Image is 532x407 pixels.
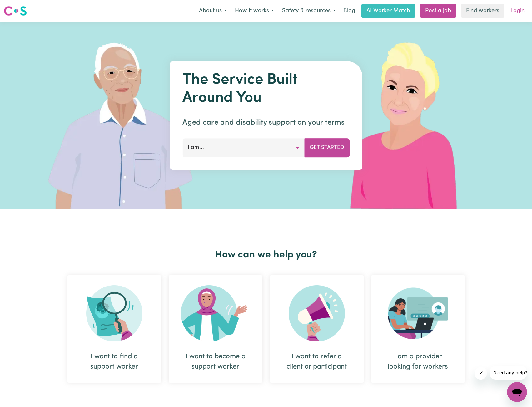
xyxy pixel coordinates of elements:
button: I am... [182,138,305,157]
div: I want to become a support worker [184,351,247,372]
a: AI Worker Match [361,4,415,18]
iframe: Message from company [490,366,527,380]
div: I am a provider looking for workers [386,351,450,372]
button: How it works [231,4,278,17]
img: Search [86,285,142,341]
a: Post a job [420,4,456,18]
div: I want to refer a client or participant [285,351,349,372]
button: Safety & resources [278,4,340,17]
img: Careseekers logo [4,5,27,17]
div: I want to become a support worker [169,275,262,383]
button: About us [195,4,231,17]
a: Login [507,4,528,18]
button: Get Started [304,138,350,157]
iframe: Close message [475,367,487,380]
img: Refer [289,285,345,341]
iframe: Button to launch messaging window [507,382,527,402]
p: Aged care and disability support on your terms [182,117,350,128]
span: Need any help? [4,4,38,9]
div: I want to refer a client or participant [270,275,364,383]
a: Find workers [461,4,504,18]
div: I am a provider looking for workers [371,275,465,383]
div: I want to find a support worker [82,351,146,372]
h2: How can we help you? [64,249,469,261]
img: Become Worker [181,285,250,341]
a: Blog [340,4,359,18]
img: Provider [388,285,448,341]
a: Careseekers logo [4,4,27,18]
h1: The Service Built Around You [182,71,350,107]
div: I want to find a support worker [67,275,161,383]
